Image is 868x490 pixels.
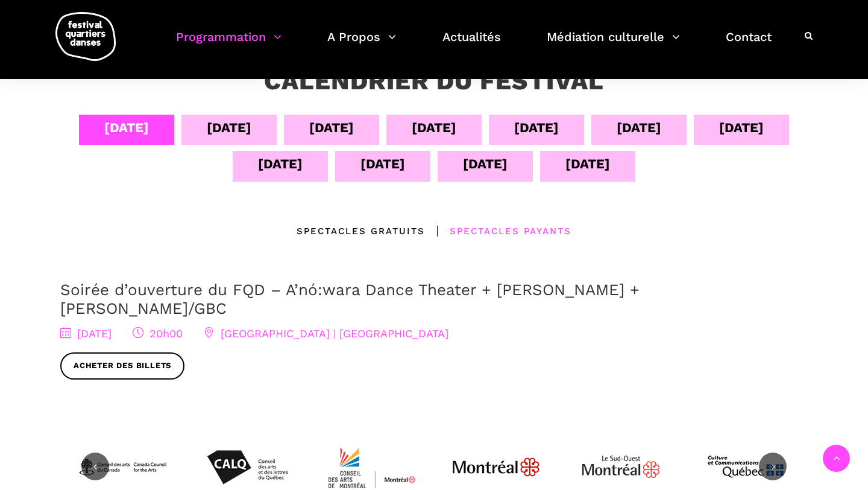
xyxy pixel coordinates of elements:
div: Spectacles gratuits [297,224,425,238]
div: [DATE] [104,117,149,138]
span: 20h00 [133,327,183,340]
div: [DATE] [412,117,456,138]
a: Soirée d’ouverture du FQD – A’nó:wara Dance Theater + [PERSON_NAME] + [PERSON_NAME]/GBC [60,281,640,317]
div: [DATE] [207,117,251,138]
a: Programmation [176,27,281,62]
div: Spectacles Payants [425,224,571,238]
div: [DATE] [617,117,661,138]
div: [DATE] [565,153,610,174]
a: A Propos [327,27,396,62]
a: Médiation culturelle [547,27,680,62]
div: [DATE] [514,117,559,138]
h3: Calendrier du festival [264,66,604,97]
div: [DATE] [360,153,405,174]
div: [DATE] [719,117,764,138]
div: [DATE] [258,153,303,174]
a: Acheter des billets [60,352,184,380]
img: logo-fqd-med [55,12,116,61]
div: [DATE] [309,117,354,138]
span: [DATE] [60,327,112,340]
a: Actualités [442,27,501,62]
span: [GEOGRAPHIC_DATA] | [GEOGRAPHIC_DATA] [204,327,448,340]
div: [DATE] [463,153,508,174]
a: Contact [726,27,772,62]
